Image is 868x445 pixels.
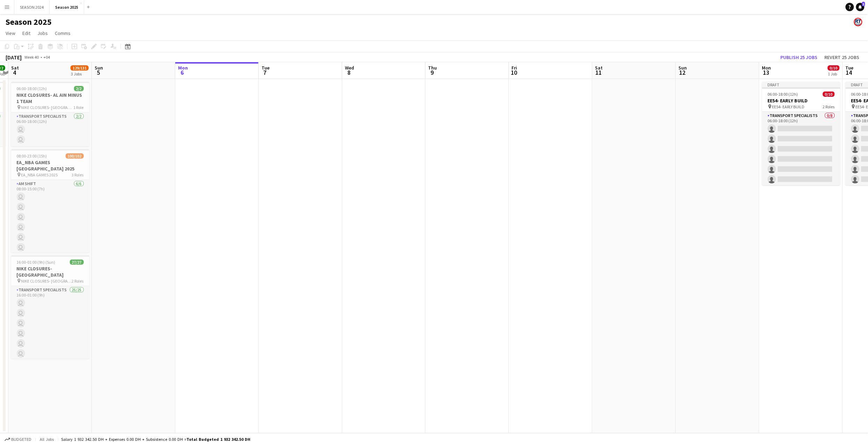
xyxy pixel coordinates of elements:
[6,17,52,27] h1: Season 2025
[854,18,862,26] app-user-avatar: ROAD TRANSIT
[52,29,73,38] a: Comms
[43,54,50,60] div: +04
[778,53,821,62] button: Publish 25 jobs
[55,30,71,36] span: Comms
[186,437,250,442] span: Total Budgeted 1 932 342.50 DH
[856,3,865,11] a: 1
[11,437,31,442] span: Budgeted
[822,53,862,62] button: Revert 25 jobs
[6,30,15,36] span: View
[3,436,32,443] button: Budgeted
[3,29,18,38] a: View
[61,437,250,442] div: Salary 1 932 342.50 DH + Expenses 0.00 DH + Subsistence 0.00 DH =
[38,437,55,442] span: All jobs
[35,29,51,38] a: Jobs
[22,30,30,36] span: Edit
[6,54,22,61] div: [DATE]
[20,29,33,38] a: Edit
[23,54,41,60] span: Week 40
[50,0,84,14] button: Season 2025
[37,30,48,36] span: Jobs
[862,2,865,6] span: 1
[14,0,50,14] button: SEASON 2024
